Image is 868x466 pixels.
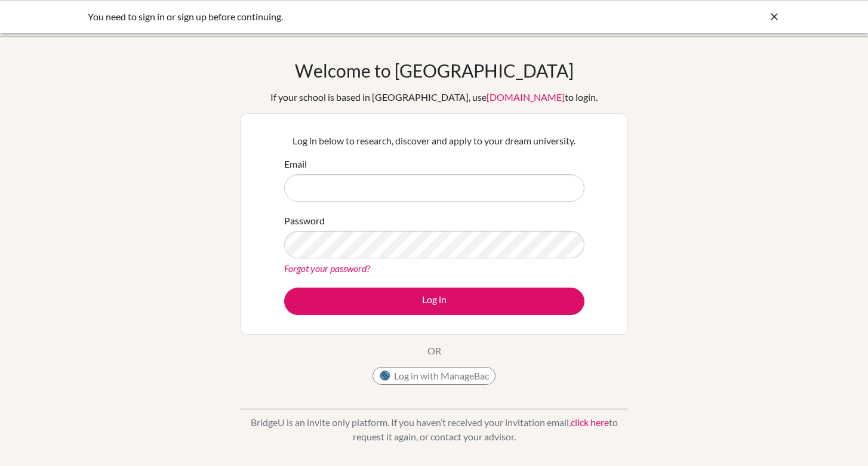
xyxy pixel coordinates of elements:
[240,415,628,444] p: BridgeU is an invite only platform. If you haven’t received your invitation email, to request it ...
[373,367,495,385] button: Log in with ManageBac
[487,91,565,103] a: [DOMAIN_NAME]
[284,288,584,315] button: Log in
[284,263,370,274] a: Forgot your password?
[284,214,325,228] label: Password
[284,157,307,171] label: Email
[270,90,598,104] div: If your school is based in [GEOGRAPHIC_DATA], use to login.
[284,134,584,148] p: Log in below to research, discover and apply to your dream university.
[427,344,441,358] p: OR
[88,10,601,24] div: You need to sign in or sign up before continuing.
[295,60,574,81] h1: Welcome to [GEOGRAPHIC_DATA]
[571,416,609,428] a: click here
